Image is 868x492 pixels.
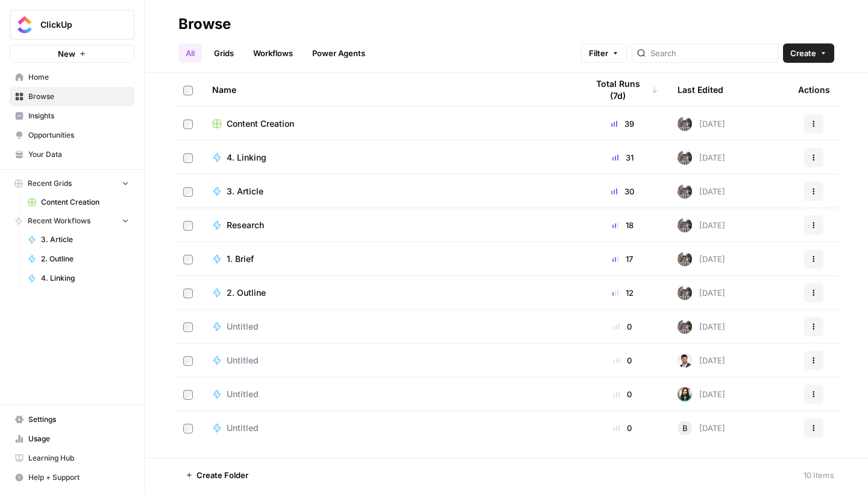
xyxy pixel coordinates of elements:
span: 2. Outline [227,287,266,299]
a: Content Creation [22,193,134,212]
a: Untitled [212,354,568,366]
span: 4. Linking [41,273,129,284]
a: Browse [10,87,134,106]
span: Learning Hub [28,453,129,464]
a: 2. Outline [212,287,568,299]
span: Filter [589,47,608,59]
img: a2mlt6f1nb2jhzcjxsuraj5rj4vi [678,184,692,199]
span: 3. Article [41,234,129,245]
div: [DATE] [678,353,725,368]
span: Your Data [28,149,129,160]
a: Insights [10,106,134,126]
div: [DATE] [678,286,725,300]
span: Insights [28,110,129,121]
span: 1. Brief [227,253,254,265]
span: New [58,48,75,60]
button: Recent Grids [10,174,134,193]
span: Untitled [227,422,259,434]
a: All [178,43,202,63]
img: a2mlt6f1nb2jhzcjxsuraj5rj4vi [678,286,692,300]
a: 2. Outline [22,249,134,269]
span: Settings [28,414,129,425]
span: Untitled [227,321,259,333]
img: a2mlt6f1nb2jhzcjxsuraj5rj4vi [678,252,692,266]
img: a2mlt6f1nb2jhzcjxsuraj5rj4vi [678,117,692,131]
span: Create [790,47,816,59]
span: Create Folder [197,469,248,481]
img: ClickUp Logo [14,14,36,36]
span: Recent Workflows [28,216,90,226]
a: Home [10,68,134,87]
span: ClickUp [40,19,113,31]
a: Usage [10,429,134,449]
button: New [10,45,134,63]
a: Untitled [212,388,568,400]
span: Recent Grids [28,178,72,189]
div: 18 [587,219,658,231]
span: 2. Outline [41,254,129,264]
div: [DATE] [678,184,725,199]
button: Create [783,43,834,63]
span: Usage [28,433,129,444]
div: 10 Items [804,469,834,481]
div: 17 [587,253,658,265]
span: Research [227,219,264,231]
div: [DATE] [678,387,725,401]
div: Total Runs (7d) [587,73,658,106]
button: Help + Support [10,468,134,487]
a: Content Creation [212,118,568,130]
a: Grids [207,43,241,63]
a: 4. Linking [22,269,134,288]
span: Content Creation [227,118,294,130]
button: Create Folder [178,465,256,485]
img: 8ifw7gjyejnxgap5wwsvburehge8 [678,387,692,401]
div: Browse [178,14,231,34]
span: Untitled [227,354,259,366]
div: 31 [587,152,658,164]
a: Your Data [10,145,134,164]
a: Workflows [246,43,300,63]
img: a2mlt6f1nb2jhzcjxsuraj5rj4vi [678,218,692,232]
span: Help + Support [28,472,129,483]
span: 4. Linking [227,152,266,164]
div: [DATE] [678,218,725,232]
input: Search [650,47,773,59]
span: 3. Article [227,185,263,197]
a: Opportunities [10,126,134,145]
div: 0 [587,388,658,400]
button: Recent Workflows [10,212,134,230]
span: Content Creation [41,197,129,208]
img: a2mlt6f1nb2jhzcjxsuraj5rj4vi [678,319,692,334]
div: [DATE] [678,319,725,334]
span: B [682,422,688,434]
div: Name [212,73,568,106]
img: vxdrpi22318rno09k7mucmo7dyaf [678,353,692,368]
a: 3. Article [212,185,568,197]
button: Workspace: ClickUp [10,10,134,40]
div: 0 [587,321,658,333]
img: a2mlt6f1nb2jhzcjxsuraj5rj4vi [678,150,692,165]
span: Home [28,72,129,83]
div: 12 [587,287,658,299]
div: [DATE] [678,150,725,165]
div: 0 [587,354,658,366]
div: 0 [587,422,658,434]
div: [DATE] [678,252,725,266]
a: 1. Brief [212,253,568,265]
a: Research [212,219,568,231]
button: Filter [581,43,627,63]
div: Last Edited [678,73,723,106]
a: Untitled [212,321,568,333]
span: Opportunities [28,130,129,141]
a: Learning Hub [10,449,134,468]
a: 4. Linking [212,152,568,164]
a: 3. Article [22,230,134,249]
div: 30 [587,185,658,197]
div: [DATE] [678,117,725,131]
div: Actions [798,73,830,106]
a: Untitled [212,422,568,434]
a: Settings [10,410,134,429]
div: 39 [587,118,658,130]
span: Untitled [227,388,259,400]
a: Power Agents [305,43,373,63]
